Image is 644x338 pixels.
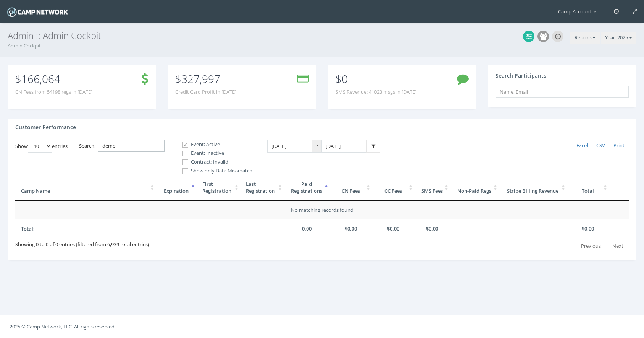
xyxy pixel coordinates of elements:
[284,175,330,201] th: PaidRegistrations: activate to sort column ascending
[613,142,625,149] span: Print
[414,175,450,201] th: SMS Fees: activate to sort column ascending
[570,32,600,44] button: Reports
[79,140,165,152] label: Search:
[15,88,92,96] span: CN Fees from 54198 regs in [DATE]
[15,238,149,248] div: Showing 0 to 0 of 0 entries (filtered from 6,939 total entries)
[414,219,450,238] th: $0.00
[330,219,372,238] th: $0.00
[607,239,629,252] a: Next
[15,219,156,238] th: Total:
[175,75,236,83] p: $
[372,219,414,238] th: $0.00
[15,140,68,153] label: Show entries
[176,149,252,157] label: Event: Inactive
[181,71,220,86] span: 327,997
[330,175,372,201] th: CN Fees: activate to sort column ascending
[197,175,240,201] th: FirstRegistration: activate to sort column ascending
[592,140,609,152] a: CSV
[372,175,414,201] th: CC Fees: activate to sort column ascending
[609,140,629,152] a: Print
[6,5,69,19] img: Camp Network
[576,239,606,252] a: Previous
[175,88,236,96] span: Credit Card Profit in [DATE]
[284,219,330,238] th: 0.00
[21,71,60,86] span: 166,064
[496,73,546,78] h4: Search Participants
[321,140,366,153] input: Date Range: To
[98,140,165,152] input: Search:
[8,42,41,49] a: Admin Cockpit
[596,142,605,149] span: CSV
[10,322,634,331] p: 2025 © Camp Network, LLC. All rights reserved.
[15,75,92,83] p: $
[605,34,628,41] span: Year: 2025
[336,71,348,86] span: $0
[496,86,629,97] input: Name, Email
[267,140,312,153] input: Date Range: From
[567,175,609,201] th: Total: activate to sort column ascending
[176,167,252,175] label: Show only Data Missmatch
[15,124,76,130] h4: Customer Performance
[499,175,567,201] th: Stripe Billing Revenue: activate to sort column ascending
[15,175,156,201] th: Camp Name: activate to sort column ascending
[15,201,629,219] td: No matching records found
[8,31,636,41] h3: Admin :: Admin Cockpit
[240,175,284,201] th: LastRegistration: activate to sort column ascending
[28,140,52,153] select: Showentries
[176,141,252,148] label: Event: Active
[156,175,197,201] th: Expiration: activate to sort column descending
[567,219,609,238] th: $0.00
[176,158,252,166] label: Contract: Invalid
[572,140,592,152] a: Excel
[601,32,636,44] button: Year: 2025
[450,175,499,201] th: Non-Paid Regs: activate to sort column ascending
[558,8,600,15] span: Camp Account
[576,142,588,149] span: Excel
[312,140,321,153] span: -
[336,88,416,96] span: SMS Revenue: 41023 msgs in [DATE]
